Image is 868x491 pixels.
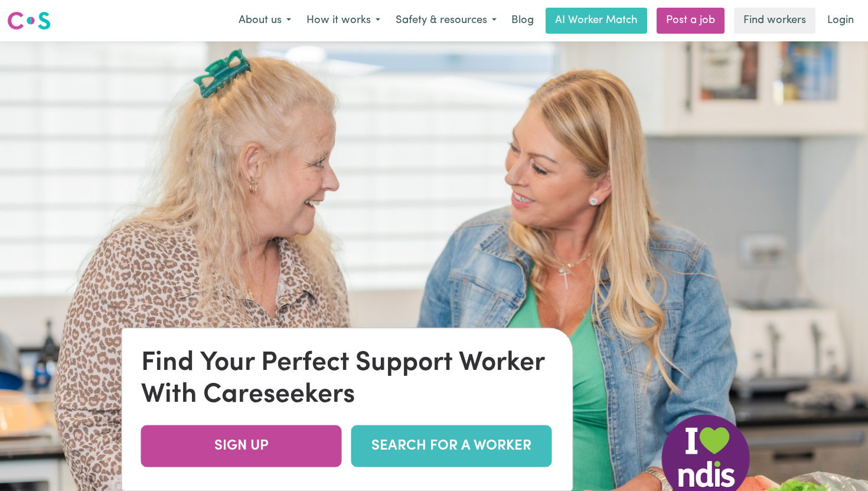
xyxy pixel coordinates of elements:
[657,8,725,34] a: Post a job
[504,8,541,34] a: Blog
[388,8,504,33] button: Safety & resources
[141,425,342,467] a: SIGN UP
[141,347,554,411] div: Find Your Perfect Support Worker With Careseekers
[231,8,299,33] button: About us
[7,10,51,31] img: Careseekers logo
[546,8,647,34] a: AI Worker Match
[299,8,388,33] button: How it works
[734,8,815,34] a: Find workers
[820,8,861,34] a: Login
[821,444,859,482] iframe: Button to launch messaging window
[351,425,552,467] a: SEARCH FOR A WORKER
[7,7,51,34] a: Careseekers logo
